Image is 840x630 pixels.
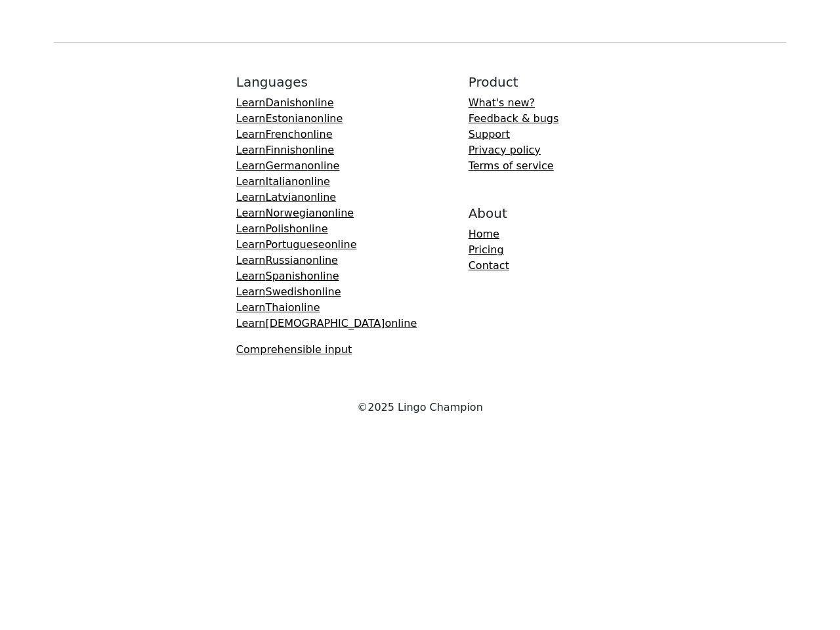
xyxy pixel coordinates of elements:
a: LearnEstonianonline [236,112,343,125]
a: Support [469,128,510,140]
a: LearnSwedishonline [236,285,341,298]
a: Home [469,228,499,240]
a: LearnNorwegianonline [236,207,354,219]
a: Contact [469,259,509,272]
a: LearnFrenchonline [236,128,333,140]
a: LearnGermanonline [236,159,340,172]
a: LearnThaionline [236,301,320,314]
a: LearnDanishonline [236,96,334,109]
a: Pricing [469,243,504,256]
a: LearnRussianonline [236,254,338,266]
a: LearnPolishonline [236,222,328,235]
a: Terms of service [469,159,554,172]
a: LearnItalianonline [236,175,330,188]
a: LearnPortugueseonline [236,238,357,251]
h5: Languages [236,74,417,90]
div: © 2025 Lingo Champion [46,400,794,415]
a: Learn[DEMOGRAPHIC_DATA]online [236,317,417,329]
a: What's new? [469,96,535,109]
a: Privacy policy [469,144,541,156]
a: LearnLatvianonline [236,191,336,203]
a: LearnFinnishonline [236,144,334,156]
a: Comprehensible input [236,343,352,356]
a: Feedback & bugs [469,112,559,125]
a: LearnSpanishonline [236,270,339,282]
h5: About [469,205,559,221]
h5: Product [469,74,559,90]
